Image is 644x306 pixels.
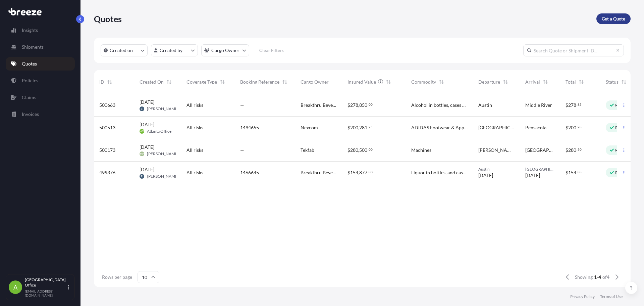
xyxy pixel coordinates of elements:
span: [GEOGRAPHIC_DATA] [478,124,515,131]
span: [PERSON_NAME] [147,151,179,157]
button: createdOn Filter options [101,44,148,56]
span: [DATE] [140,166,154,173]
span: 281 [359,125,367,130]
span: [GEOGRAPHIC_DATA] [525,167,555,172]
span: ID [99,79,104,85]
span: $ [566,148,568,152]
span: $ [347,170,350,175]
p: Insights [22,27,38,34]
p: Cargo Owner [211,47,239,54]
span: [GEOGRAPHIC_DATA] [525,147,555,154]
button: Sort [501,78,509,86]
span: Nexcom [301,124,318,131]
span: Tekfab [301,147,314,154]
span: Showing [575,274,593,280]
span: 00 [369,148,373,151]
span: [DATE] [525,172,540,179]
span: 500663 [99,102,115,108]
span: All risks [186,102,203,108]
button: Sort [437,78,445,86]
button: Sort [541,78,549,86]
span: Rows per page [102,274,132,280]
span: . [368,171,368,173]
span: 850 [359,103,367,107]
span: . [577,103,577,106]
span: [PERSON_NAME] [478,147,515,154]
span: 200 [568,125,576,130]
p: Invoices [22,111,39,118]
span: $ [347,103,350,107]
span: Insured Value [347,79,376,85]
button: Sort [577,78,585,86]
span: 154 [350,170,358,175]
span: Created On [140,79,164,85]
span: Coverage Type [186,79,217,85]
span: $ [347,125,350,130]
p: Policies [22,77,38,84]
span: EI [141,173,143,180]
span: ADIDAS Footwear & Apparel. Pillows [411,124,468,131]
a: Policies [6,74,75,87]
a: Claims [6,91,75,104]
span: 80 [369,171,373,173]
span: All risks [186,124,203,131]
p: Created by [160,47,182,54]
span: [DATE] [478,172,493,179]
button: Sort [620,78,628,86]
span: 1466645 [240,169,259,176]
span: Departure [478,79,500,85]
a: Invoices [6,107,75,121]
p: [EMAIL_ADDRESS][DOMAIN_NAME] [25,289,66,297]
input: Search Quote or Shipment ID... [523,44,624,56]
span: 25 [369,126,373,128]
span: , [358,170,359,175]
a: Quotes [6,57,75,71]
a: Shipments [6,40,75,54]
span: 154 [568,170,576,175]
span: All risks [186,169,203,176]
span: Pensacola [525,124,546,131]
span: . [577,171,577,173]
span: Status [606,79,619,85]
span: A [13,284,17,291]
span: Commodity [411,79,436,85]
span: 1494655 [240,124,259,131]
span: Liquor in bottles, and cases and palletized. [411,169,468,176]
span: 28 [578,126,582,128]
p: Quotes [22,60,37,67]
span: EI [141,105,143,112]
span: . [368,126,368,128]
span: AO [140,128,144,135]
a: Terms of Use [600,294,623,299]
span: Booking Reference [240,79,279,85]
span: Breakthru Beverage [301,102,337,108]
p: Ready [615,102,627,108]
span: Austin [478,102,492,108]
button: Sort [165,78,173,86]
span: 00 [369,103,373,106]
span: 88 [578,171,582,173]
span: [PERSON_NAME] [147,106,179,112]
span: Total [566,79,576,85]
a: Privacy Policy [570,294,595,299]
p: [GEOGRAPHIC_DATA] Office [25,277,66,288]
span: 278 [568,103,576,107]
span: 500173 [99,147,115,154]
p: Shipments [22,44,44,50]
span: [PERSON_NAME] [147,174,179,179]
span: . [577,126,577,128]
span: 1-4 [594,274,601,280]
span: , [358,148,359,152]
span: 499376 [99,169,115,176]
span: Middle River [525,102,552,108]
p: Ready [615,147,627,153]
button: Sort [384,78,392,86]
p: Created on [110,47,133,54]
span: Breakthru Beverage [301,169,337,176]
span: Arrival [525,79,540,85]
span: Atlanta Office [147,129,171,134]
span: Cargo Owner [301,79,329,85]
p: Get a Quote [602,15,625,22]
